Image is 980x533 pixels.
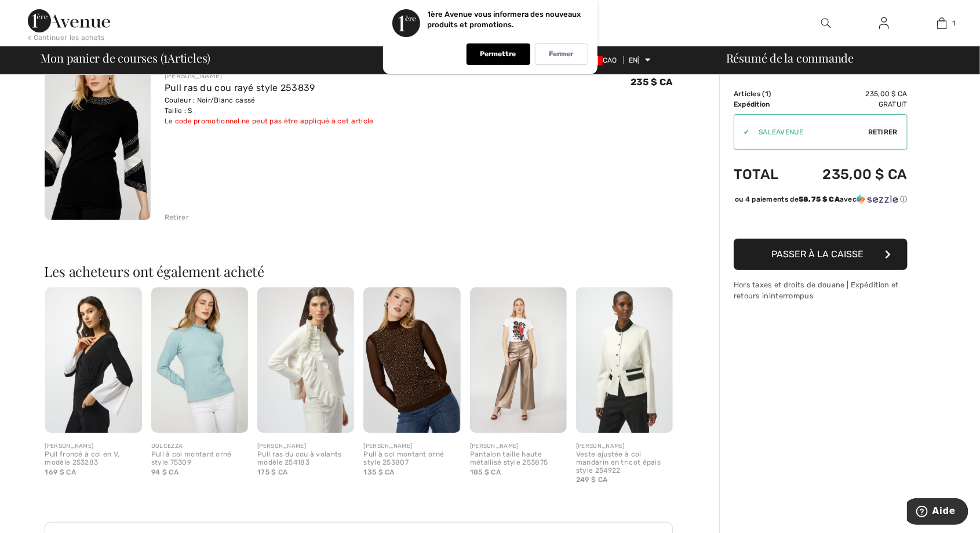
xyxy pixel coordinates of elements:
font: Expédition [734,100,770,108]
font: 235 $ CA [631,76,672,87]
font: [PERSON_NAME] [363,443,412,450]
font: Pull froncé à col en V, modèle 253283 [45,450,120,466]
font: Mon panier de courses ( [41,50,164,65]
font: EN [629,56,638,64]
font: Fermer [549,50,574,58]
button: Passer à la caisse [734,239,908,270]
iframe: Ouvre un gadget logiciel dans lequel vous pouvez trouver plus d'informations [907,498,968,527]
font: Veste ajustée à col mandarin en tricot épais style 254922 [576,450,661,474]
font: Permettre [480,50,516,58]
font: CAO [603,56,617,64]
font: 1 [163,46,167,67]
font: [PERSON_NAME] [576,443,625,450]
font: ou 4 paiements de [735,195,799,203]
div: ou 4 paiements de58,75 $ CAavecSezzle Cliquez pour en savoir plus sur Sezzle [734,194,908,209]
font: [PERSON_NAME] [257,443,306,450]
font: Résumé de la commande [726,50,854,65]
font: 1ère Avenue vous informera des nouveaux produits et promotions. [428,10,581,29]
img: Mes informations [879,16,889,30]
font: 169 $ CA [45,468,76,476]
font: [PERSON_NAME] [165,72,223,80]
font: Total [734,166,779,182]
img: Pull froncé à col en V, modèle 253283 [45,287,142,433]
img: Pull ras du cou à volants modèle 254183 [257,287,354,433]
a: 1 [913,16,970,30]
font: Pull à col montant orné style 253807 [363,450,444,466]
img: rechercher sur le site [821,16,831,30]
font: 249 $ CA [576,476,607,484]
font: Hors taxes et droits de douane | Expédition et retours ininterrompus [734,280,899,300]
font: ✔ [744,128,749,136]
font: Couleur : Noir/Blanc cassé [165,96,256,104]
font: avec [840,195,857,203]
font: Articles ( [734,90,765,98]
font: DOLCEZZA [151,443,183,450]
img: Veste ajustée à col mandarin en tricot épais style 254922 [576,287,673,433]
font: Retirer [165,213,189,221]
font: ) [768,90,771,98]
font: Pull ras du cou à volants modèle 254183 [257,450,342,466]
font: Taille : S [165,107,192,115]
font: < Continuer les achats [28,34,105,42]
font: 58,75 $ CA [799,195,840,203]
font: Pantalon taille haute métallisé style 253875 [470,450,548,466]
font: 94 $ CA [151,468,178,476]
img: Pull ras du cou rayé style 253839 [45,61,151,220]
font: Passer à la caisse [772,249,864,260]
font: 175 $ CA [257,468,287,476]
font: Retirer [868,128,898,136]
font: [PERSON_NAME] [45,443,94,450]
a: Se connecter [870,16,898,31]
img: 1ère Avenue [28,9,110,32]
img: Pantalon taille haute métallisé style 253875 [470,287,567,433]
font: Pull à col montant orné style 75309 [151,450,232,466]
font: 235,00 $ CA [823,166,908,182]
a: Pull ras du cou rayé style 253839 [165,82,315,93]
iframe: PayPal-paypal [734,209,908,235]
font: 185 $ CA [470,468,501,476]
font: 1 [953,19,956,27]
font: Articles) [167,50,210,65]
font: 1 [765,90,768,98]
font: Le code promotionnel ne peut pas être appliqué à cet article [165,117,374,125]
img: Sezzle [857,194,898,205]
font: [PERSON_NAME] [470,443,519,450]
img: Mon sac [937,16,947,30]
font: 235,00 $ CA [866,90,908,98]
font: Gratuit [879,100,908,108]
font: 135 $ CA [363,468,394,476]
font: Les acheteurs ont également acheté [45,262,265,280]
input: Code promotionnel [749,115,868,149]
img: Pull à col montant orné style 75309 [151,287,248,433]
img: Pull à col montant orné style 253807 [363,287,460,433]
font: ⓘ [901,195,908,203]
